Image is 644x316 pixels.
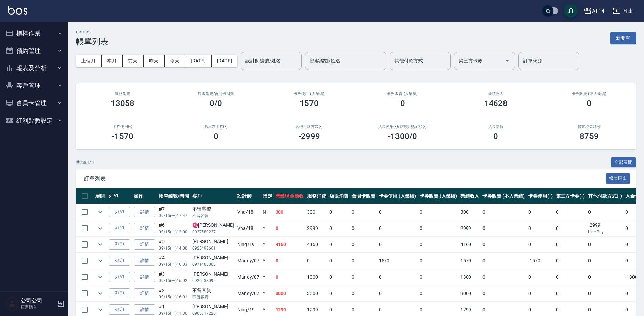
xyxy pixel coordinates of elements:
td: 2999 [459,220,481,236]
td: 1300 [459,269,481,285]
h2: 第三方卡券(-) [177,124,255,129]
a: 詳情 [134,304,155,315]
td: Mandy /07 [236,269,261,285]
td: 0 [481,269,526,285]
td: 0 [418,220,459,236]
button: 前天 [123,55,144,67]
button: expand row [95,207,105,217]
h3: 服務消費 [84,92,161,96]
h3: -1570 [112,132,133,141]
h5: 公司公司 [21,297,55,304]
td: 0 [554,269,587,285]
button: 列印 [109,239,130,250]
div: 不留客資 [192,287,234,294]
button: 本月 [102,55,123,67]
td: 300 [459,204,481,220]
td: 0 [527,269,554,285]
td: 0 [328,220,350,236]
p: 09/15 (一) 14:00 [159,245,189,251]
button: 報表匯出 [606,173,631,184]
th: 業績收入 [459,188,481,204]
th: 第三方卡券(-) [554,188,587,204]
button: expand row [95,272,105,282]
p: 0928493661 [192,245,234,251]
h3: -1300 /0 [388,132,417,141]
td: 0 [481,285,526,301]
th: 卡券販賣 (入業績) [418,188,459,204]
div: [PERSON_NAME] [192,238,234,245]
td: 4160 [274,237,306,253]
td: 300 [305,204,328,220]
td: 0 [350,237,377,253]
td: 0 [328,237,350,253]
button: 上個月 [76,55,102,67]
a: 詳情 [134,207,155,217]
td: 0 [554,237,587,253]
td: 1570 [377,253,418,269]
p: 09/15 (一) 16:02 [159,278,189,284]
th: 店販消費 [328,188,350,204]
td: -1570 [527,253,554,269]
a: 詳情 [134,256,155,266]
td: 0 [328,269,350,285]
p: 09/15 (一) 12:00 [159,229,189,235]
td: 0 [481,253,526,269]
div: ♓[PERSON_NAME] [192,222,234,229]
td: 0 [274,253,306,269]
td: #7 [157,204,191,220]
td: 0 [377,285,418,301]
img: Logo [8,6,27,15]
td: 0 [586,253,624,269]
td: 1300 [305,269,328,285]
button: 全部展開 [611,157,636,168]
a: 詳情 [134,239,155,250]
td: Y [261,285,274,301]
h2: 入金使用(-) /點數折抵金額(-) [364,124,441,129]
div: [PERSON_NAME] [192,303,234,310]
td: 3000 [274,285,306,301]
button: expand row [95,304,105,315]
th: 營業現金應收 [274,188,306,204]
td: 0 [350,269,377,285]
td: 0 [418,253,459,269]
td: 0 [418,237,459,253]
td: 0 [586,285,624,301]
h2: 其他付款方式(-) [271,124,348,129]
p: 0971400008 [192,261,234,268]
h3: 0 [493,132,498,141]
button: expand row [95,288,105,298]
td: 0 [554,204,587,220]
div: [PERSON_NAME] [192,271,234,278]
button: 櫃檯作業 [3,24,65,42]
p: 09/15 (一) 17:47 [159,213,189,219]
th: 卡券使用 (入業績) [377,188,418,204]
td: #3 [157,269,191,285]
button: 今天 [165,55,186,67]
td: 0 [350,285,377,301]
button: expand row [95,239,105,250]
h3: 0 [214,132,218,141]
td: Y [261,269,274,285]
img: Person [5,297,19,311]
button: 預約管理 [3,42,65,60]
td: -2999 [586,220,624,236]
td: #6 [157,220,191,236]
p: 共 7 筆, 1 / 1 [76,159,94,165]
h2: 店販消費 /會員卡消費 [177,92,255,96]
p: 不留客資 [192,213,234,219]
p: 0927580227 [192,229,234,235]
p: Line Pay [588,229,622,235]
td: 0 [377,204,418,220]
button: Open [502,55,513,66]
td: 0 [527,204,554,220]
td: Mandy /07 [236,253,261,269]
button: 列印 [109,207,130,217]
div: AT14 [592,7,604,15]
p: 店家櫃台 [21,304,55,310]
h2: 卡券販賣 (入業績) [364,92,441,96]
button: expand row [95,256,105,266]
td: 0 [481,220,526,236]
td: 0 [274,269,306,285]
td: 0 [418,285,459,301]
td: 0 [377,220,418,236]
